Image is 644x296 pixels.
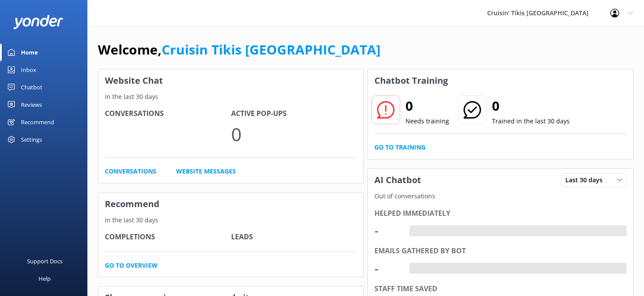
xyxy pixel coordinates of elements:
[21,61,36,78] div: Inbox
[98,193,364,215] h3: Recommend
[176,167,236,176] a: Website Messages
[105,261,158,270] a: Go to overview
[105,231,231,243] h4: Completions
[374,283,627,295] div: Staff time saved
[409,225,416,237] div: -
[368,169,428,191] h3: AI Chatbot
[13,15,63,29] img: yonder-white-logo.png
[374,143,426,152] a: Go to Training
[405,95,449,116] h2: 0
[162,41,381,58] a: Cruisin Tikis [GEOGRAPHIC_DATA]
[405,116,449,126] p: Needs training
[21,78,42,96] div: Chatbot
[21,96,42,113] div: Reviews
[374,258,401,279] div: -
[98,215,364,225] p: In the last 30 days
[368,191,633,201] p: Out of conversations
[21,44,38,61] div: Home
[231,108,357,119] h4: Active Pop-ups
[98,69,364,92] h3: Website Chat
[21,131,42,148] div: Settings
[105,108,231,119] h4: Conversations
[565,175,608,185] span: Last 30 days
[21,113,54,131] div: Recommend
[492,116,570,126] p: Trained in the last 30 days
[27,252,62,270] div: Support Docs
[38,270,51,287] div: Help
[98,92,364,102] p: In the last 30 days
[98,39,381,60] h1: Welcome,
[374,220,401,241] div: -
[231,231,357,243] h4: Leads
[374,208,627,219] div: Helped immediately
[492,95,570,116] h2: 0
[368,69,454,92] h3: Chatbot Training
[409,263,416,274] div: -
[105,167,156,176] a: Conversations
[231,119,357,149] p: 0
[374,245,627,257] div: Emails gathered by bot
